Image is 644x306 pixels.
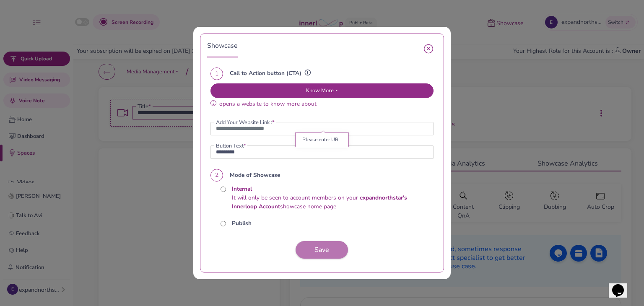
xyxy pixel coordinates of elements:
[216,143,247,149] label: Button Text
[210,169,223,182] span: 2
[207,41,238,57] div: Showcase
[216,120,275,125] label: Add Your Website Link :
[314,245,329,254] span: Save
[609,272,636,298] iframe: chat widget
[232,185,252,194] label: Internal
[232,194,407,210] a: expandnorthstar's Innerloop Account
[210,67,223,80] span: 1
[232,219,252,228] label: Publish
[296,241,348,259] button: Save
[295,132,348,147] div: Please enter URL
[232,194,423,211] p: It will only be seen to account members on your showcase home page
[210,83,434,99] button: Know More
[230,69,301,77] strong: Call to Action button (CTA)
[230,171,280,179] strong: Mode of Showcase
[210,100,434,109] p: opens a website to know more about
